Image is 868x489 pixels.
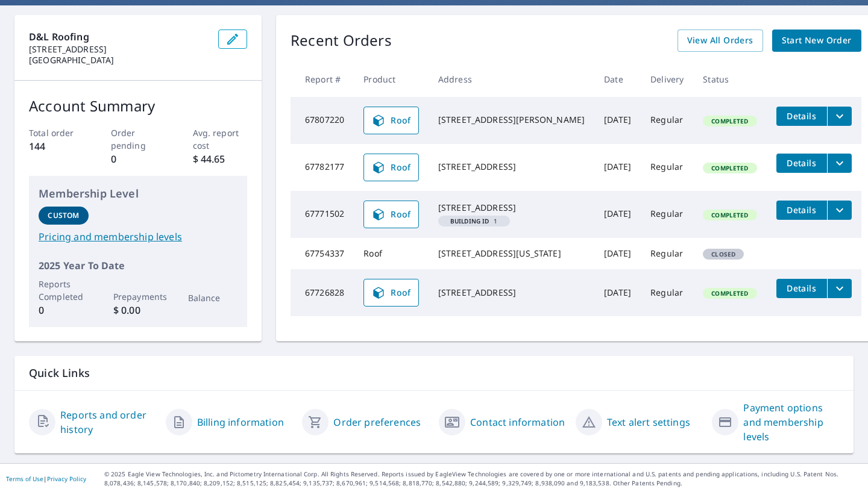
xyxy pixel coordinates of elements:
em: Building ID [450,218,489,224]
p: Prepayments [113,290,163,303]
p: $ 0.00 [113,303,163,317]
p: Recent Orders [291,30,392,52]
a: View All Orders [678,30,763,52]
span: Completed [704,164,755,172]
td: [DATE] [594,238,641,269]
td: Roof [354,238,429,269]
p: 144 [29,139,84,154]
th: Delivery [641,61,693,97]
div: [STREET_ADDRESS][PERSON_NAME] [438,114,585,126]
a: Roof [363,201,419,228]
td: 67754337 [291,238,354,269]
a: Contact information [470,415,565,429]
p: [GEOGRAPHIC_DATA] [29,55,209,66]
button: filesDropdownBtn-67782177 [827,154,852,173]
a: Reports and order history [60,408,156,437]
p: 0 [111,152,166,166]
button: filesDropdownBtn-67807220 [827,107,852,126]
span: Start New Order [782,33,852,48]
a: Pricing and membership levels [39,229,237,244]
a: Privacy Policy [47,475,86,483]
td: 67782177 [291,144,354,191]
a: Order preferences [333,415,421,429]
td: 67771502 [291,191,354,238]
a: Payment options and membership levels [743,400,839,444]
p: Custom [48,210,79,221]
td: Regular [641,269,693,316]
span: Closed [704,250,743,258]
button: detailsBtn-67726828 [776,279,827,298]
div: [STREET_ADDRESS] [438,202,585,214]
p: Account Summary [29,95,247,117]
th: Address [429,61,594,97]
button: filesDropdownBtn-67771502 [827,201,852,220]
span: 1 [443,218,505,224]
a: Terms of Use [6,475,43,483]
div: [STREET_ADDRESS] [438,287,585,299]
a: Roof [363,107,419,134]
button: detailsBtn-67807220 [776,107,827,126]
span: Details [784,204,820,216]
td: Regular [641,144,693,191]
a: Text alert settings [607,415,690,429]
span: View All Orders [687,33,753,48]
button: detailsBtn-67771502 [776,201,827,220]
button: detailsBtn-67782177 [776,154,827,173]
span: Roof [371,207,411,222]
td: [DATE] [594,269,641,316]
div: [STREET_ADDRESS] [438,161,585,173]
p: Balance [188,291,238,304]
span: Completed [704,289,755,297]
p: Order pending [111,126,166,152]
span: Roof [371,113,411,128]
a: Billing information [197,415,284,429]
td: [DATE] [594,191,641,238]
p: Avg. report cost [193,126,248,152]
p: $ 44.65 [193,152,248,166]
th: Status [693,61,766,97]
a: Roof [363,154,419,181]
p: © 2025 Eagle View Technologies, Inc. and Pictometry International Corp. All Rights Reserved. Repo... [104,470,862,488]
p: | [6,475,86,482]
td: Regular [641,238,693,269]
span: Roof [371,285,411,300]
p: [STREET_ADDRESS] [29,44,209,55]
p: Reports Completed [39,278,89,303]
td: [DATE] [594,144,641,191]
span: Roof [371,160,411,175]
p: Quick Links [29,366,839,381]
td: [DATE] [594,97,641,144]
th: Report # [291,61,354,97]
td: 67807220 [291,97,354,144]
th: Date [594,61,641,97]
span: Details [784,110,820,122]
span: Details [784,157,820,169]
span: Completed [704,211,755,219]
th: Product [354,61,429,97]
td: 67726828 [291,269,354,316]
p: Total order [29,126,84,139]
span: Completed [704,117,755,125]
td: Regular [641,97,693,144]
td: Regular [641,191,693,238]
p: 2025 Year To Date [39,258,237,273]
a: Start New Order [772,30,861,52]
a: Roof [363,279,419,307]
div: [STREET_ADDRESS][US_STATE] [438,248,585,260]
p: D&L Roofing [29,30,209,44]
span: Details [784,282,820,294]
p: 0 [39,303,89,317]
button: filesDropdownBtn-67726828 [827,279,852,298]
p: Membership Level [39,185,237,202]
